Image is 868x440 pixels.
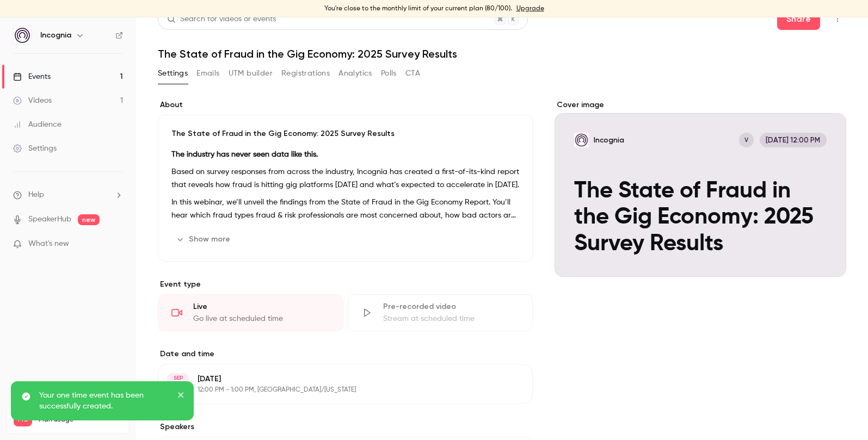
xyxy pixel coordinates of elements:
[555,100,846,277] section: Cover image
[171,231,237,248] button: Show more
[198,386,475,394] p: 12:00 PM - 1:00 PM, [GEOGRAPHIC_DATA]/[US_STATE]
[13,143,57,154] div: Settings
[158,65,188,82] button: Settings
[193,301,330,312] div: Live
[13,95,52,106] div: Videos
[158,294,343,331] div: LiveGo live at scheduled time
[383,301,520,312] div: Pre-recorded video
[13,189,123,201] li: help-dropdown-opener
[78,214,100,225] span: new
[40,30,71,41] h6: Incognia
[28,214,71,225] a: SpeakerHub
[338,65,372,82] button: Analytics
[193,313,330,324] div: Go live at scheduled time
[196,65,219,82] button: Emails
[168,374,188,382] div: SEP
[158,100,533,110] label: About
[383,313,520,324] div: Stream at scheduled time
[516,4,544,13] a: Upgrade
[13,119,61,130] div: Audience
[229,65,273,82] button: UTM builder
[555,100,846,110] label: Cover image
[167,14,276,25] div: Search for videos or events
[158,349,533,360] label: Date and time
[348,294,533,331] div: Pre-recorded videoStream at scheduled time
[281,65,330,82] button: Registrations
[28,189,44,201] span: Help
[158,47,846,60] h1: The State of Fraud in the Gig Economy: 2025 Survey Results
[28,238,69,250] span: What's new
[171,165,519,191] p: Based on survey responses from across the industry, Incognia has created a first-of-its-kind repo...
[14,27,31,44] img: Incognia
[777,8,820,30] button: Share
[177,390,185,403] button: close
[171,196,519,222] p: In this webinar, we’ll unveil the findings from the State of Fraud in the Gig Economy Report. You...
[198,374,475,385] p: [DATE]
[381,65,397,82] button: Polls
[158,422,533,432] label: Speakers
[13,71,51,82] div: Events
[405,65,420,82] button: CTA
[39,390,170,412] p: Your one time event has been successfully created.
[158,279,533,290] p: Event type
[171,128,519,139] p: The State of Fraud in the Gig Economy: 2025 Survey Results
[171,151,318,158] strong: The industry has never seen data like this.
